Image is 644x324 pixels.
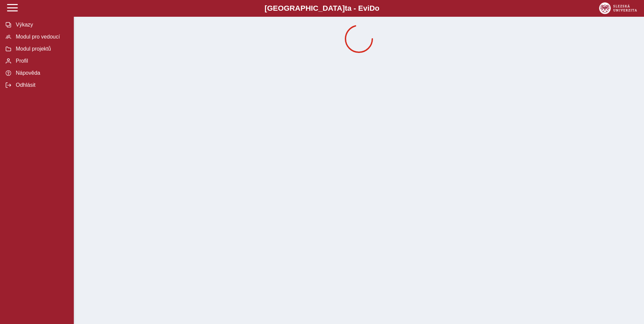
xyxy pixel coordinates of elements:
span: Modul pro vedoucí [14,34,68,40]
span: Profil [14,58,68,64]
span: o [375,4,380,12]
span: D [369,4,375,12]
span: Odhlásit [14,82,68,88]
span: Nápověda [14,70,68,76]
span: Výkazy [14,22,68,28]
img: logo_web_su.png [599,2,637,14]
span: t [345,4,347,12]
span: Modul projektů [14,46,68,52]
b: [GEOGRAPHIC_DATA] a - Evi [20,4,624,13]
